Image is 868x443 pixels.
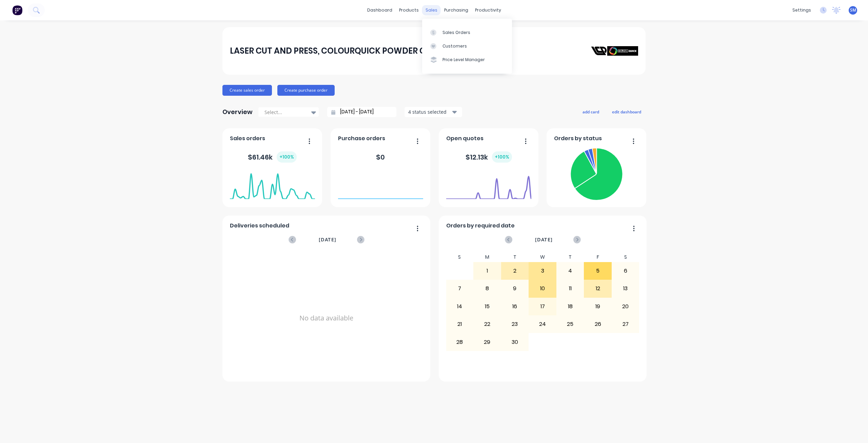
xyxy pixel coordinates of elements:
[408,108,451,115] div: 4 status selected
[474,316,501,333] div: 22
[529,280,556,297] div: 10
[474,333,501,350] div: 29
[338,134,385,143] span: Purchase orders
[554,134,602,143] span: Orders by status
[405,107,462,117] button: 4 status selected
[441,5,472,15] div: purchasing
[492,151,512,163] div: + 100 %
[446,252,474,262] div: S
[557,316,584,333] div: 25
[529,262,556,279] div: 3
[446,333,473,350] div: 28
[473,252,501,262] div: M
[422,25,512,39] a: Sales Orders
[446,280,473,297] div: 7
[446,134,484,143] span: Open quotes
[12,5,22,15] img: Factory
[529,298,556,315] div: 17
[474,298,501,315] div: 15
[230,134,265,143] span: Sales orders
[501,252,529,262] div: T
[557,298,584,315] div: 18
[248,151,297,163] div: $ 61.46k
[501,333,529,350] div: 30
[591,46,638,56] img: LASER CUT AND PRESS, COLOURQUICK POWDER COATING
[608,107,646,116] button: edit dashboard
[446,222,515,230] span: Orders by required date
[612,252,639,262] div: S
[557,262,584,279] div: 4
[584,262,611,279] div: 5
[446,298,473,315] div: 14
[612,298,639,315] div: 20
[364,5,396,15] a: dashboard
[584,298,611,315] div: 19
[789,5,814,15] div: settings
[466,151,512,163] div: $ 12.13k
[501,298,529,315] div: 16
[222,105,253,119] div: Overview
[501,316,529,333] div: 23
[277,151,297,163] div: + 100 %
[422,5,441,15] div: sales
[612,262,639,279] div: 6
[422,53,512,67] a: Price Level Manager
[850,7,856,13] span: SM
[584,280,611,297] div: 12
[529,252,556,262] div: W
[584,252,612,262] div: F
[230,252,423,384] div: No data available
[222,85,272,96] button: Create sales order
[396,5,422,15] div: products
[442,57,485,63] div: Price Level Manager
[501,280,529,297] div: 9
[612,316,639,333] div: 27
[472,5,505,15] div: productivity
[556,252,584,262] div: T
[557,280,584,297] div: 11
[277,85,335,96] button: Create purchase order
[501,262,529,279] div: 2
[535,236,553,243] span: [DATE]
[474,280,501,297] div: 8
[319,236,336,243] span: [DATE]
[422,39,512,53] a: Customers
[442,43,467,49] div: Customers
[474,262,501,279] div: 1
[376,152,385,162] div: $ 0
[442,30,470,36] div: Sales Orders
[612,280,639,297] div: 13
[584,316,611,333] div: 26
[446,316,473,333] div: 21
[230,44,458,58] div: LASER CUT AND PRESS, COLOURQUICK POWDER COATING
[529,316,556,333] div: 24
[578,107,604,116] button: add card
